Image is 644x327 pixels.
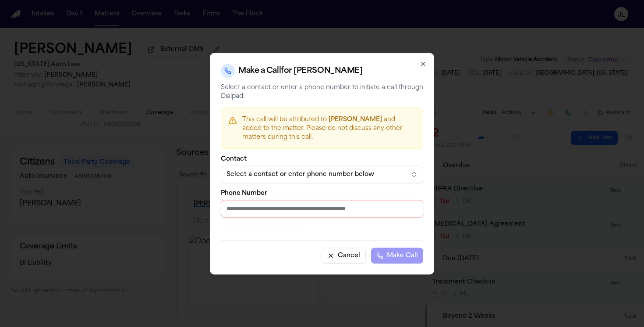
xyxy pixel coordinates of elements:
p: Select a contact or enter a phone number to initiate a call through Dialpad. [221,83,423,101]
span: [PERSON_NAME] [329,116,382,122]
button: Cancel [322,248,366,263]
h2: Make a Call for [PERSON_NAME] [238,65,362,77]
p: This call will be attributed to and added to the matter. Please do not discuss any other matters ... [242,115,416,141]
div: Select a contact or enter phone number below [226,170,403,179]
p: Phone number is required [221,221,423,230]
label: Contact [221,156,423,162]
label: Phone Number [221,190,423,196]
